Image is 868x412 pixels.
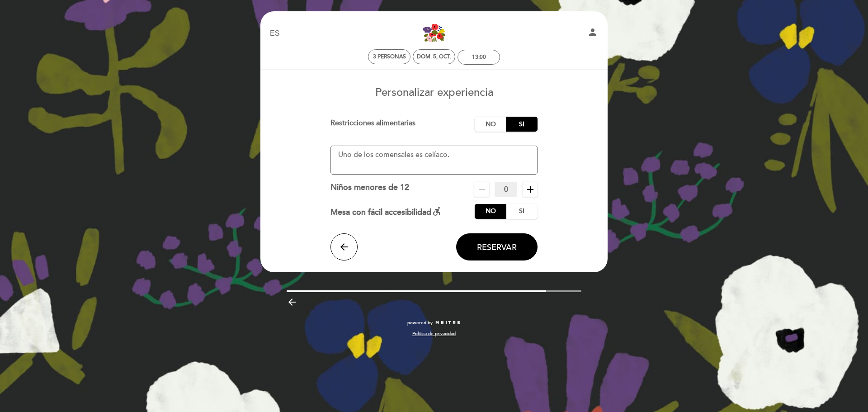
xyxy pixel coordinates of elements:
[339,242,349,252] i: arrow_back
[475,117,506,132] label: No
[330,117,475,132] div: Restricciones alimentarias
[373,53,406,60] span: 3 personas
[477,242,517,252] span: Reservar
[587,27,598,38] i: person
[472,54,486,61] div: 13:00
[287,297,297,308] i: arrow_backward
[506,117,538,132] label: Si
[330,233,358,260] button: arrow_back
[456,233,538,260] button: Reservar
[506,204,538,219] label: Si
[475,204,506,219] label: No
[431,206,442,217] i: accessible_forward
[412,331,456,337] a: Política de privacidad
[407,320,461,326] a: powered by
[417,53,451,60] div: dom. 5, oct.
[525,184,536,195] i: add
[476,184,487,195] i: remove
[587,27,598,41] button: person
[330,204,442,219] div: Mesa con fácil accesibilidad
[375,86,493,99] span: Personalizar experiencia
[377,21,491,46] a: Las [PERSON_NAME]
[330,182,409,197] div: Niños menores de 12
[407,320,433,326] span: powered by
[435,321,461,325] img: MEITRE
